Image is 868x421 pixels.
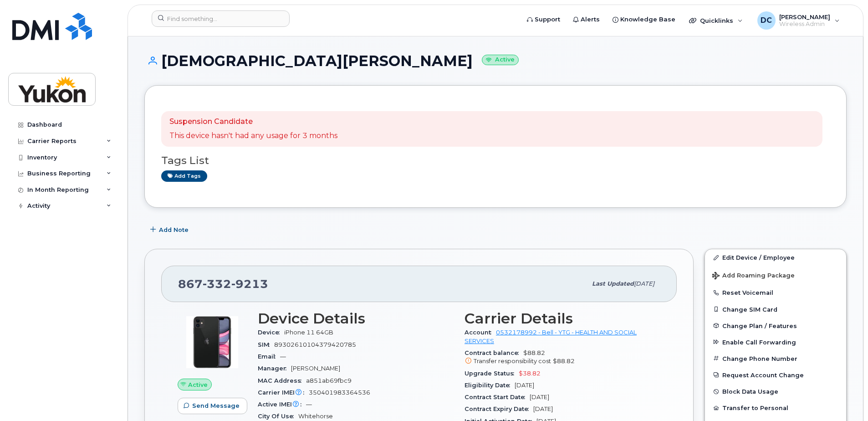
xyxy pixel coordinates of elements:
span: $38.82 [519,370,541,377]
span: Add Note [159,226,189,234]
h3: Tags List [161,155,830,166]
span: Send Message [192,401,240,410]
span: MAC Address [258,377,306,384]
span: Carrier IMEI [258,389,309,396]
span: Last updated [592,280,634,287]
span: $88.82 [553,358,575,365]
span: [PERSON_NAME] [291,365,340,372]
span: 89302610104379420785 [274,341,356,348]
span: 350401983364536 [309,389,370,396]
img: iPhone_11.jpg [185,315,240,370]
a: Edit Device / Employee [705,249,846,266]
span: City Of Use [258,413,298,420]
button: Change SIM Card [705,301,846,318]
span: Manager [258,365,291,372]
span: [DATE] [530,394,549,400]
span: Enable Call Forwarding [722,339,796,345]
span: Change Plan / Features [722,322,797,329]
button: Add Note [144,221,196,238]
span: Email [258,353,280,360]
span: Active IMEI [258,401,306,408]
button: Transfer to Personal [705,400,846,416]
span: Active [188,380,208,389]
span: iPhone 11 64GB [284,329,333,336]
span: — [306,401,312,408]
span: 9213 [231,277,268,291]
span: Contract Expiry Date [465,406,533,412]
span: Whitehorse [298,413,333,420]
span: [DATE] [515,382,534,389]
span: $88.82 [465,349,660,366]
span: — [280,353,286,360]
button: Request Account Change [705,367,846,383]
button: Change Plan / Features [705,318,846,334]
span: Contract balance [465,349,523,356]
p: This device hasn't had any usage for 3 months [169,131,337,141]
span: 332 [203,277,231,291]
span: [DATE] [533,406,553,412]
span: a851ab69fbc9 [306,377,352,384]
button: Change Phone Number [705,350,846,367]
button: Add Roaming Package [705,266,846,284]
h3: Carrier Details [465,310,660,327]
span: Upgrade Status [465,370,519,377]
span: Eligibility Date [465,382,515,389]
small: Active [482,55,519,65]
button: Reset Voicemail [705,284,846,301]
button: Enable Call Forwarding [705,334,846,350]
p: Suspension Candidate [169,117,337,127]
button: Block Data Usage [705,383,846,400]
a: Add tags [161,170,207,182]
h1: [DEMOGRAPHIC_DATA][PERSON_NAME] [144,53,847,69]
span: Account [465,329,496,336]
span: Contract Start Date [465,394,530,400]
a: 0532178992 - Bell - YTG - HEALTH AND SOCIAL SERVICES [465,329,637,344]
h3: Device Details [258,310,454,327]
span: Transfer responsibility cost [474,358,551,365]
span: [DATE] [634,280,654,287]
span: Device [258,329,284,336]
span: 867 [178,277,268,291]
span: SIM [258,341,274,348]
span: Add Roaming Package [712,272,795,281]
button: Send Message [178,398,247,414]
